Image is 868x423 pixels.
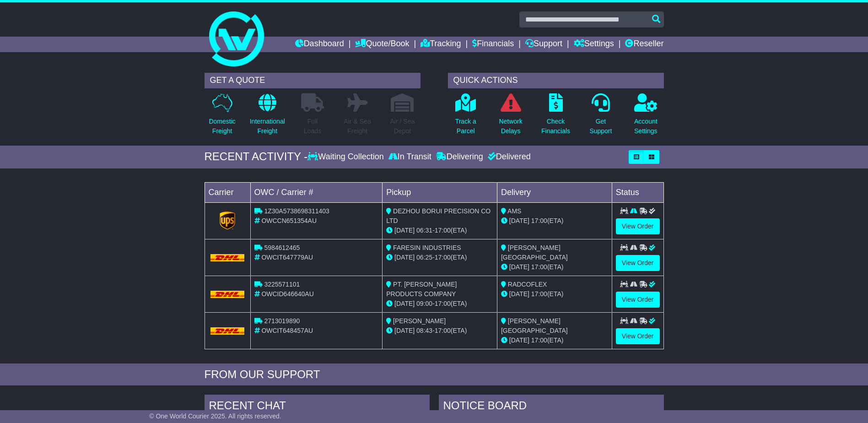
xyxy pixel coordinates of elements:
[355,37,409,52] a: Quote/Book
[501,336,608,345] div: (ETA)
[509,263,529,271] span: [DATE]
[264,317,300,325] span: 2713019890
[261,327,313,334] span: OWCIT648457AU
[261,254,313,261] span: OWCIT647779AU
[455,117,476,136] p: Track a Parcel
[386,207,491,224] span: DEZHOU BORUI PRECISION CO LTD
[616,328,660,344] a: View Order
[634,93,658,141] a: AccountSettings
[210,291,245,298] img: DHL.png
[416,327,432,334] span: 08:43
[386,226,493,235] div: - (ETA)
[434,152,485,162] div: Delivering
[634,117,658,136] p: Account Settings
[220,211,235,230] img: GetCarrierServiceLogo
[390,117,415,136] p: Air / Sea Depot
[625,37,663,52] a: Reseller
[531,263,547,271] span: 17:00
[416,227,432,234] span: 06:31
[301,117,324,136] p: Full Loads
[261,290,313,298] span: OWCID646640AU
[344,117,371,136] p: Air & Sea Freight
[497,182,612,202] td: Delivery
[485,152,531,162] div: Delivered
[383,182,497,202] td: Pickup
[261,217,317,224] span: OWCCN651354AU
[472,37,514,52] a: Financials
[531,217,547,224] span: 17:00
[421,37,461,52] a: Tracking
[435,254,451,261] span: 17:00
[616,292,660,308] a: View Order
[249,93,286,141] a: InternationalFreight
[386,152,434,162] div: In Transit
[509,290,529,298] span: [DATE]
[209,117,235,136] p: Domestic Freight
[264,207,329,215] span: 1Z30A5738698311403
[295,37,344,52] a: Dashboard
[307,152,386,162] div: Waiting Collection
[210,254,245,261] img: DHL.png
[393,244,461,251] span: FARESIN INDUSTRIES
[394,300,415,307] span: [DATE]
[386,299,493,309] div: - (ETA)
[612,182,663,202] td: Status
[509,217,529,224] span: [DATE]
[531,290,547,298] span: 17:00
[541,117,570,136] p: Check Financials
[149,412,281,420] span: © One World Courier 2025. All rights reserved.
[386,326,493,336] div: - (ETA)
[205,182,250,202] td: Carrier
[448,73,664,88] div: QUICK ACTIONS
[250,182,383,202] td: OWC / Carrier #
[205,73,421,88] div: GET A QUOTE
[394,227,415,234] span: [DATE]
[498,93,523,141] a: NetworkDelays
[416,300,432,307] span: 09:00
[508,281,547,288] span: RADCOFLEX
[435,327,451,334] span: 17:00
[501,216,608,226] div: (ETA)
[439,395,664,419] div: NOTICE BOARD
[525,37,562,52] a: Support
[264,281,300,288] span: 3225571101
[501,317,568,334] span: [PERSON_NAME] [GEOGRAPHIC_DATA]
[394,254,415,261] span: [DATE]
[501,262,608,272] div: (ETA)
[210,327,245,335] img: DHL.png
[501,289,608,299] div: (ETA)
[386,253,493,262] div: - (ETA)
[589,117,612,136] p: Get Support
[531,336,547,344] span: 17:00
[507,207,521,215] span: AMS
[416,254,432,261] span: 06:25
[455,93,477,141] a: Track aParcel
[589,93,612,141] a: GetSupport
[394,327,415,334] span: [DATE]
[574,37,614,52] a: Settings
[501,244,568,261] span: [PERSON_NAME] [GEOGRAPHIC_DATA]
[499,117,522,136] p: Network Delays
[250,117,285,136] p: International Freight
[541,93,571,141] a: CheckFinancials
[205,150,308,163] div: RECENT ACTIVITY -
[205,395,430,419] div: RECENT CHAT
[435,227,451,234] span: 17:00
[386,281,457,298] span: PT. [PERSON_NAME] PRODUCTS COMPANY
[435,300,451,307] span: 17:00
[264,244,300,251] span: 5984612465
[616,218,660,234] a: View Order
[393,317,446,325] span: [PERSON_NAME]
[616,255,660,271] a: View Order
[205,368,664,381] div: FROM OUR SUPPORT
[509,336,529,344] span: [DATE]
[208,93,236,141] a: DomesticFreight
